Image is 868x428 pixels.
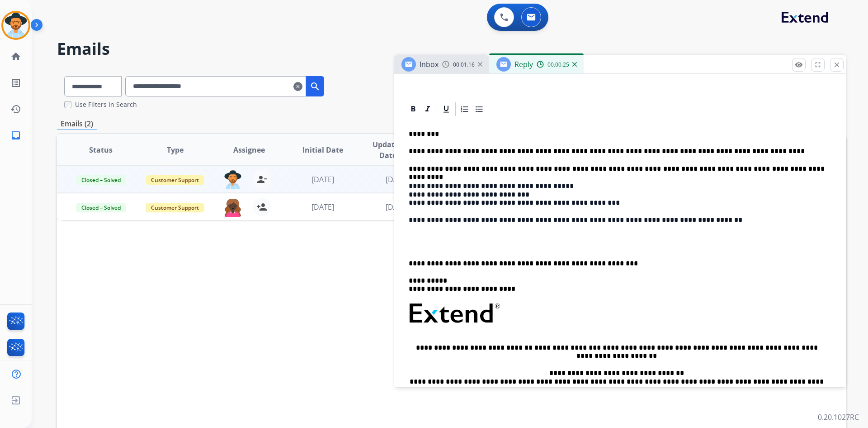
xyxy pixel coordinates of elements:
[89,144,113,155] span: Status
[833,61,841,69] mat-icon: close
[420,59,439,69] span: Inbox
[57,40,846,58] h2: Emails
[472,102,486,116] div: Bullet List
[10,104,21,115] mat-icon: history
[453,61,475,68] span: 00:01:16
[514,59,533,69] span: Reply
[146,203,204,212] span: Customer Support
[256,174,267,185] mat-icon: person_remove
[57,118,97,130] p: Emails (2)
[10,77,21,88] mat-icon: list_alt
[795,61,803,69] mat-icon: remove_red_eye
[76,203,126,212] span: Closed – Solved
[439,102,453,116] div: Underline
[146,175,204,185] span: Customer Support
[406,102,420,116] div: Bold
[233,144,265,155] span: Assignee
[256,202,267,212] mat-icon: person_add
[76,175,126,185] span: Closed – Solved
[311,202,334,212] span: [DATE]
[75,100,137,109] label: Use Filters In Search
[311,174,334,184] span: [DATE]
[310,81,321,92] mat-icon: search
[224,198,242,217] img: agent-avatar
[386,174,408,184] span: [DATE]
[368,139,409,161] span: Updated Date
[458,102,472,116] div: Ordered List
[224,170,242,189] img: agent-avatar
[10,51,21,62] mat-icon: home
[293,81,302,92] mat-icon: clear
[421,102,434,116] div: Italic
[818,412,859,423] p: 0.20.1027RC
[814,61,822,69] mat-icon: fullscreen
[386,202,408,212] span: [DATE]
[302,144,343,155] span: Initial Date
[547,61,569,68] span: 00:00:25
[167,144,184,155] span: Type
[10,130,21,141] mat-icon: inbox
[3,13,28,38] img: avatar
